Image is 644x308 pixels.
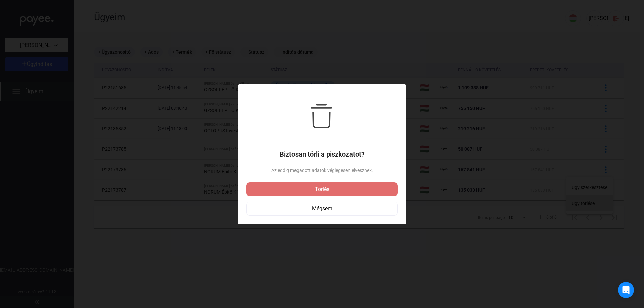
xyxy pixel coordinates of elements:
[248,185,396,193] div: Törlés
[310,104,334,128] img: trash-black
[246,166,398,174] span: Az eddig megadott adatok véglegesen elvesznek.
[249,205,395,213] div: Mégsem
[246,150,398,158] h1: Biztosan törli a piszkozatot?
[618,282,634,298] div: Open Intercom Messenger
[246,182,398,196] button: Törlés
[246,202,398,216] button: Mégsem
